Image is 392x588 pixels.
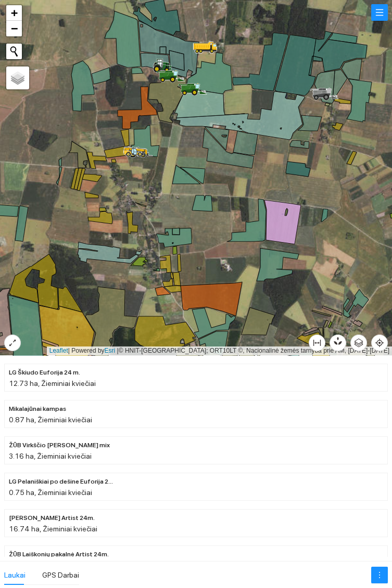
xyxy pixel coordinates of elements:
div: Laukai [4,569,26,581]
span: + [11,6,18,19]
a: Zoom in [6,5,22,21]
button: expand-alt [4,335,21,351]
span: aim [372,339,387,347]
span: | [117,347,119,354]
span: ŽŪB Virkščio Veselkiškiai mix [9,440,110,450]
span: 0.75 ha, Žieminiai kviečiai [9,488,92,497]
a: Esri [105,347,116,354]
div: | Powered by © HNIT-[GEOGRAPHIC_DATA]; ORT10LT ©, Nacionalinė žemės tarnyba prie AM, [DATE]-[DATE] [47,346,392,355]
button: column-width [309,335,325,351]
span: LG Škiudo Euforija 24 m. [9,368,80,378]
span: ŽŪB Kriščiūno Artist 24m. [9,513,95,523]
span: LG Pelaniškiai po dešine Euforija 24m. [9,477,113,487]
button: more [371,567,388,583]
span: Mikalajūnai kampas [9,404,66,414]
span: column-width [309,339,325,347]
a: Layers [6,66,29,89]
div: GPS Darbai [42,569,79,581]
button: Initiate a new search [6,44,22,59]
span: − [11,22,18,35]
span: ŽŪB Laiškonių pakalnė Artist 24m. [9,550,109,559]
button: menu [371,4,388,21]
span: 12.73 ha, Žieminiai kviečiai [9,379,96,387]
span: more [372,571,387,579]
span: 3.16 ha, Žieminiai kviečiai [9,452,92,460]
span: expand-alt [5,339,20,347]
button: aim [371,335,388,351]
span: 16.74 ha, Žieminiai kviečiai [9,525,97,533]
span: 0.87 ha, Žieminiai kviečiai [9,416,92,424]
a: Leaflet [49,347,68,354]
a: Zoom out [6,21,22,36]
